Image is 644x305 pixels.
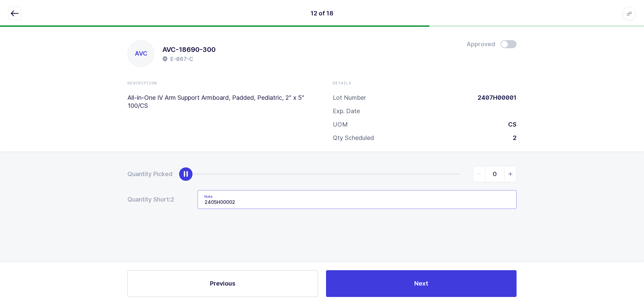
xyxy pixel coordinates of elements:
div: Description [127,80,311,86]
p: All-in-One IV Arm Support Armboard, Padded, Pediatric, 2" x 5" 100/CS [127,94,311,110]
div: Qty Scheduled [333,134,374,142]
div: 12 of 18 [311,9,333,17]
span: Next [414,279,428,288]
div: Quantity Short: [127,196,184,204]
div: 2407H00001 [472,94,517,102]
div: slider between 0 and 2 [186,166,517,182]
h1: AVC-18690-300 [162,44,216,55]
h2: E-067-C [170,55,193,63]
div: AVC [128,41,154,67]
div: CS [503,121,517,129]
button: Next [326,270,517,297]
button: Previous [127,270,318,297]
span: Approved [467,40,495,48]
div: Exp. Date [333,107,360,115]
div: UOM [333,121,348,129]
div: 2 [507,134,517,142]
div: Lot Number [333,94,366,102]
span: Previous [210,279,235,288]
div: Details [333,80,517,86]
span: 2 [171,196,184,204]
input: Note [198,190,517,209]
div: Quantity Picked [127,170,172,178]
